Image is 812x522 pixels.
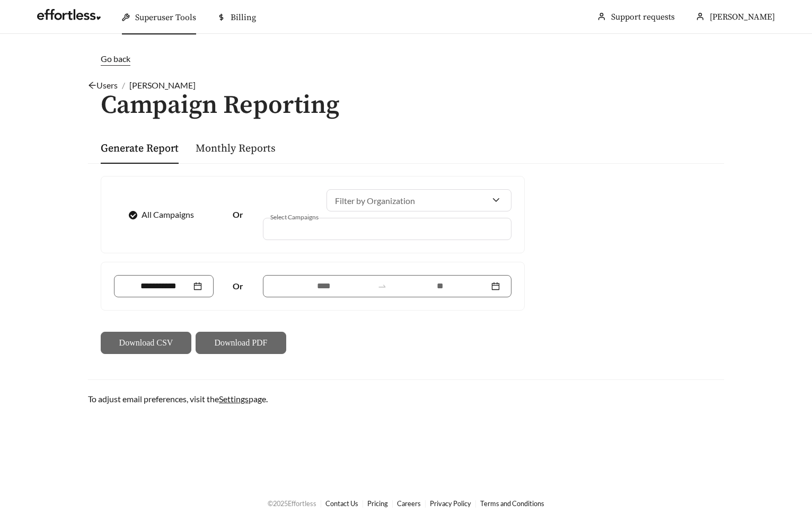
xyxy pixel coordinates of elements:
[268,499,316,508] span: © 2025 Effortless
[196,332,286,354] button: Download PDF
[101,54,130,64] span: Go back
[377,281,387,291] span: swap-right
[88,394,268,404] span: To adjust email preferences, visit the page.
[611,12,675,22] a: Support requests
[137,208,198,221] span: All Campaigns
[710,12,775,22] span: [PERSON_NAME]
[367,499,388,508] a: Pricing
[377,281,387,291] span: to
[88,80,118,90] a: arrow-leftUsers
[101,332,191,354] button: Download CSV
[233,209,243,219] strong: Or
[233,281,243,291] strong: Or
[430,499,471,508] a: Privacy Policy
[88,52,724,66] a: Go back
[196,142,276,155] a: Monthly Reports
[88,81,96,90] span: arrow-left
[101,142,179,155] a: Generate Report
[122,80,125,90] span: /
[219,394,249,404] a: Settings
[480,499,544,508] a: Terms and Conditions
[325,499,358,508] a: Contact Us
[397,499,421,508] a: Careers
[135,12,196,23] span: Superuser Tools
[231,12,256,23] span: Billing
[88,92,724,120] h1: Campaign Reporting
[129,80,196,90] span: [PERSON_NAME]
